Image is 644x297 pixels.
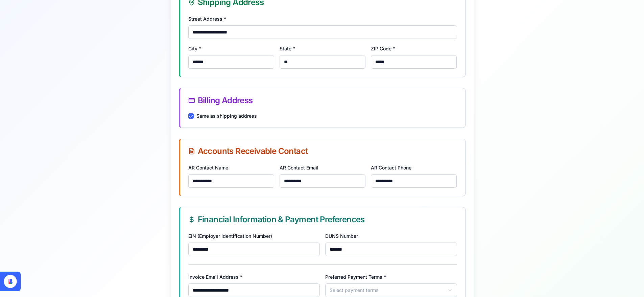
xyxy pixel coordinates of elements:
label: EIN (Employer Identification Number) [188,233,272,239]
label: Invoice Email Address * [188,274,242,280]
label: ZIP Code * [371,46,395,51]
div: Billing Address [188,96,457,105]
label: AR Contact Phone [371,165,411,170]
div: Financial Information & Payment Preferences [188,215,457,224]
label: AR Contact Email [280,165,318,170]
label: Street Address * [188,16,226,22]
label: DUNS Number [325,233,358,239]
label: State * [280,46,295,51]
label: Preferred Payment Terms * [325,274,386,280]
div: Accounts Receivable Contact [188,147,457,155]
label: AR Contact Name [188,165,228,170]
label: City * [188,46,201,51]
label: Same as shipping address [196,113,257,119]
